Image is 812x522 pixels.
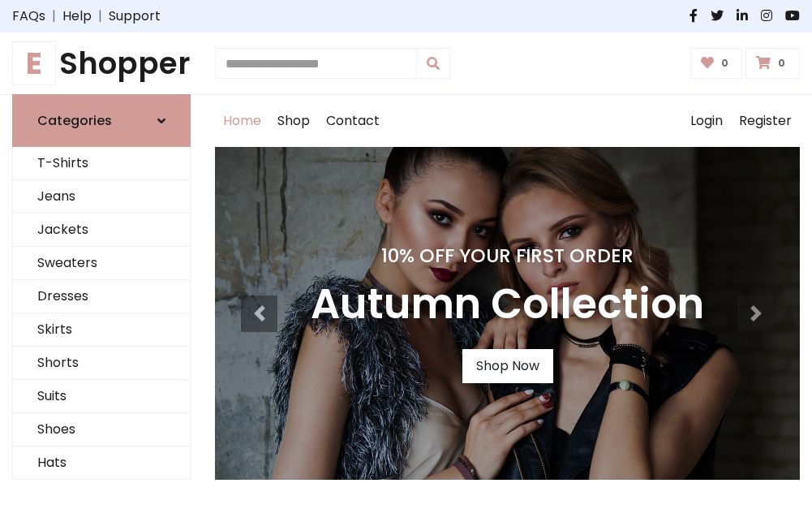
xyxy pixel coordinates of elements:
[12,6,45,26] a: FAQs
[774,56,789,71] span: 0
[92,6,109,26] span: |
[269,95,318,147] a: Shop
[690,48,743,79] a: 0
[13,147,190,180] a: T-Shirts
[12,94,191,147] a: Categories
[13,180,190,214] a: Jeans
[717,56,733,71] span: 0
[13,447,190,480] a: Hats
[13,214,190,247] a: Jackets
[731,95,800,147] a: Register
[12,45,191,81] a: EShopper
[12,41,56,85] span: E
[318,95,388,147] a: Contact
[13,247,190,280] a: Sweaters
[13,347,190,380] a: Shorts
[62,6,92,26] a: Help
[12,45,191,81] h1: Shopper
[13,380,190,413] a: Suits
[13,413,190,447] a: Shoes
[462,349,553,383] a: Shop Now
[45,6,62,26] span: |
[311,280,704,330] h3: Autumn Collection
[13,313,190,347] a: Skirts
[682,95,731,147] a: Login
[745,48,800,79] a: 0
[215,95,269,147] a: Home
[37,113,112,128] h6: Categories
[13,280,190,313] a: Dresses
[311,244,704,267] h4: 10% Off Your First Order
[109,6,161,26] a: Support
